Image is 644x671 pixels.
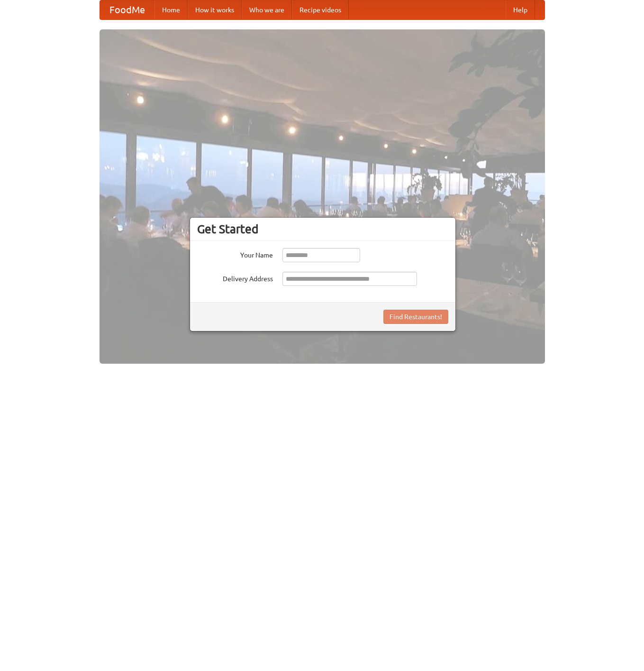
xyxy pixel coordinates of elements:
[100,0,154,19] a: FoodMe
[154,0,188,19] a: Home
[197,222,448,236] h3: Get Started
[292,0,349,19] a: Recipe videos
[383,310,448,324] button: Find Restaurants!
[242,0,292,19] a: Who we are
[506,0,535,19] a: Help
[188,0,242,19] a: How it works
[197,272,273,284] label: Delivery Address
[197,248,273,260] label: Your Name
